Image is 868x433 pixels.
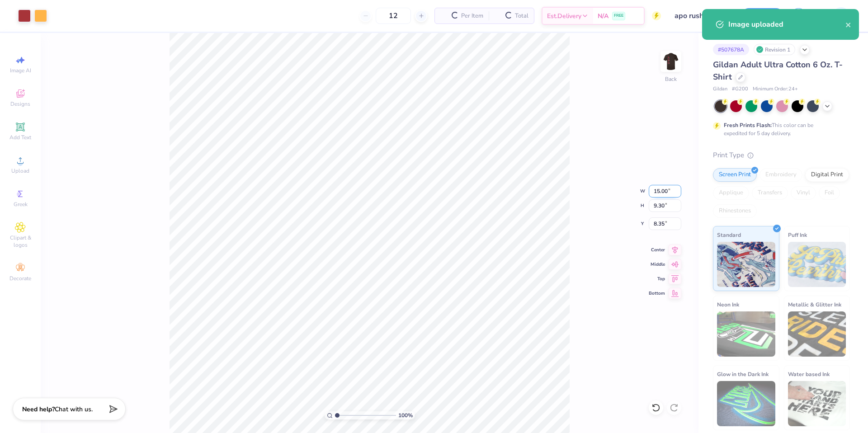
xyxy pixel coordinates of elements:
[717,242,775,287] img: Standard
[14,201,28,208] span: Greek
[22,405,55,414] strong: Need help?
[713,59,843,82] span: Gildan Adult Ultra Cotton 6 Oz. T-Shirt
[662,52,680,71] img: Back
[759,168,802,182] div: Embroidery
[753,85,798,93] span: Minimum Order: 24 +
[598,11,609,21] span: N/A
[649,247,665,253] span: Center
[713,204,757,218] div: Rhinestones
[5,234,36,249] span: Clipart & logos
[713,85,727,93] span: Gildan
[788,242,846,287] img: Puff Ink
[9,275,31,282] span: Decorate
[665,75,677,83] div: Back
[10,100,30,108] span: Designs
[547,11,581,21] span: Est. Delivery
[713,186,749,200] div: Applique
[788,230,807,240] span: Puff Ink
[717,311,775,357] img: Neon Ink
[649,276,665,282] span: Top
[11,167,29,174] span: Upload
[845,19,852,30] button: close
[713,150,850,160] div: Print Type
[819,186,840,200] div: Foil
[515,11,528,21] span: Total
[724,121,835,137] div: This color can be expedited for 5 day delivery.
[9,134,31,141] span: Add Text
[788,300,841,309] span: Metallic & Glitter Ink
[717,300,739,309] span: Neon Ink
[668,7,734,25] input: Untitled Design
[398,411,413,419] span: 100 %
[376,8,411,24] input: – –
[732,85,748,93] span: # G200
[717,369,769,379] span: Glow in the Dark Ink
[717,230,741,240] span: Standard
[713,44,749,55] div: # 507678A
[728,19,845,30] div: Image uploaded
[791,186,816,200] div: Vinyl
[788,311,846,357] img: Metallic & Glitter Ink
[649,261,665,268] span: Middle
[614,13,623,19] span: FREE
[754,44,795,55] div: Revision 1
[788,369,830,379] span: Water based Ink
[752,186,788,200] div: Transfers
[805,168,849,182] div: Digital Print
[649,290,665,297] span: Bottom
[717,381,775,426] img: Glow in the Dark Ink
[10,67,31,74] span: Image AI
[788,381,846,426] img: Water based Ink
[55,405,93,414] span: Chat with us.
[724,122,772,129] strong: Fresh Prints Flash:
[461,11,483,21] span: Per Item
[713,168,757,182] div: Screen Print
